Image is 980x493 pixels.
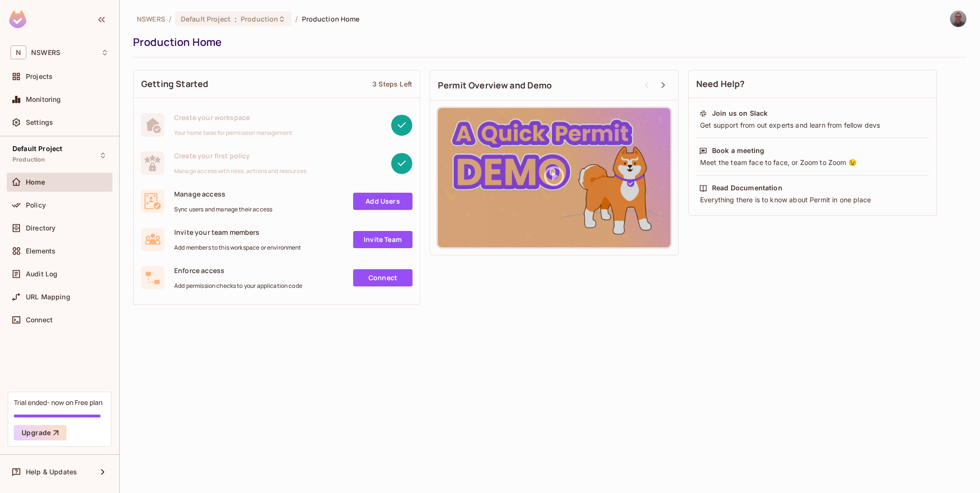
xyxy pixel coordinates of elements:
[26,224,56,232] span: Directory
[712,109,768,118] div: Join us on Slack
[295,14,298,23] li: /
[234,15,237,23] span: :
[699,158,926,167] div: Meet the team face to face, or Zoom to Zoom 😉
[26,178,45,186] span: Home
[950,11,966,27] img: David Hefley
[353,269,412,286] a: Connect
[9,11,26,28] img: SReyMgAAAABJRU5ErkJggg==
[14,425,67,440] button: Upgrade
[174,228,301,237] span: Invite your team members
[26,73,53,80] span: Projects
[712,146,764,155] div: Book a meeting
[699,121,926,130] div: Get support from out experts and learn from fellow devs
[26,468,77,476] span: Help & Updates
[174,189,272,198] span: Manage access
[11,45,26,59] span: N
[14,398,102,407] div: Trial ended- now on Free plan
[12,156,45,164] span: Production
[26,316,53,324] span: Connect
[712,183,782,193] div: Read Documentation
[26,96,61,103] span: Monitoring
[12,145,62,153] span: Default Project
[141,78,208,90] span: Getting Started
[302,14,360,23] span: Production Home
[174,151,306,160] span: Create your first policy
[353,231,412,248] a: Invite Team
[372,79,412,88] div: 3 Steps Left
[174,129,292,137] span: Your home base for permission management
[31,49,60,56] span: Workspace: NSWERS
[133,35,962,49] div: Production Home
[174,266,302,275] span: Enforce access
[174,206,272,213] span: Sync users and manage their access
[174,113,292,122] span: Create your workspace
[26,119,53,126] span: Settings
[174,244,301,252] span: Add members to this workspace or environment
[438,79,552,91] span: Permit Overview and Demo
[353,193,412,210] a: Add Users
[181,14,231,23] span: Default Project
[169,14,171,23] li: /
[26,270,57,278] span: Audit Log
[137,14,165,23] span: the active workspace
[174,167,306,175] span: Manage access with roles, actions and resources
[174,282,302,290] span: Add permission checks to your application code
[696,78,745,90] span: Need Help?
[699,195,926,205] div: Everything there is to know about Permit in one place
[26,247,56,255] span: Elements
[241,14,278,23] span: Production
[26,201,46,209] span: Policy
[26,293,70,301] span: URL Mapping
